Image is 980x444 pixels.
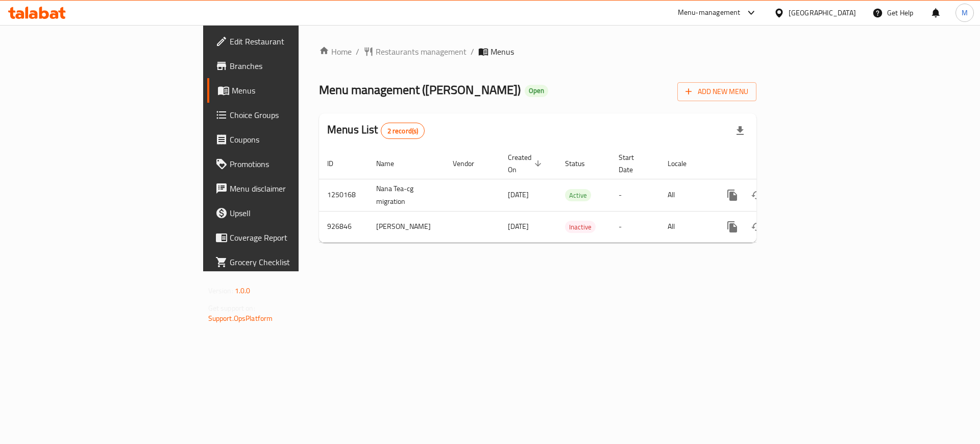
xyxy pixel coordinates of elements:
span: Add New Menu [685,85,748,98]
h2: Menus List [327,122,425,139]
span: Edit Restaurant [230,35,359,48]
button: more [720,215,745,239]
span: Get support on: [208,301,255,315]
div: Active [565,189,591,201]
span: Status [565,157,598,170]
span: Menu disclaimer [230,182,359,195]
a: Grocery Checklist [207,250,367,274]
span: Coverage Report [230,231,359,244]
div: Menu-management [678,7,741,19]
span: Created On [508,151,545,176]
a: Choice Groups [207,103,367,127]
a: Menus [207,78,367,103]
td: All [659,179,712,211]
table: enhanced table [319,148,826,243]
span: Open [525,86,548,95]
a: Branches [207,54,367,78]
span: Promotions [230,158,359,170]
span: [DATE] [508,188,529,201]
a: Restaurants management [363,45,467,58]
td: - [610,179,659,211]
span: Menu management ( [PERSON_NAME] ) [319,78,521,101]
span: Vendor [453,157,487,170]
a: Edit Restaurant [207,29,367,54]
a: Coupons [207,127,367,152]
span: 1.0.0 [235,284,251,297]
span: Name [376,157,407,170]
span: Locale [668,157,700,170]
span: Restaurants management [376,45,467,58]
span: [DATE] [508,220,529,233]
span: Menus [491,45,514,58]
div: Total records count [381,123,425,139]
a: Support.OpsPlatform [208,312,273,325]
th: Actions [712,148,826,179]
td: All [659,211,712,242]
span: 2 record(s) [381,126,425,136]
button: Change Status [745,215,769,239]
span: Start Date [619,151,647,176]
td: - [610,211,659,242]
a: Menu disclaimer [207,176,367,201]
span: Upsell [230,207,359,219]
span: Grocery Checklist [230,256,359,268]
span: Active [565,190,591,201]
div: Inactive [565,221,596,233]
td: [PERSON_NAME] [368,211,445,242]
div: Export file [728,119,752,143]
a: Coverage Report [207,225,367,250]
button: Add New Menu [677,82,756,101]
div: [GEOGRAPHIC_DATA] [789,7,856,18]
a: Upsell [207,201,367,225]
span: Choice Groups [230,109,359,121]
a: Promotions [207,152,367,176]
span: Branches [230,60,359,72]
button: Change Status [745,183,769,207]
div: Open [525,85,548,97]
span: Inactive [565,221,596,233]
button: more [720,183,745,207]
span: Coupons [230,133,359,146]
span: M [962,7,968,18]
span: Version: [208,284,233,297]
span: ID [327,157,347,170]
span: Menus [232,84,359,97]
td: Nana Tea-cg migration [368,179,445,211]
li: / [471,45,474,58]
nav: breadcrumb [319,45,756,58]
